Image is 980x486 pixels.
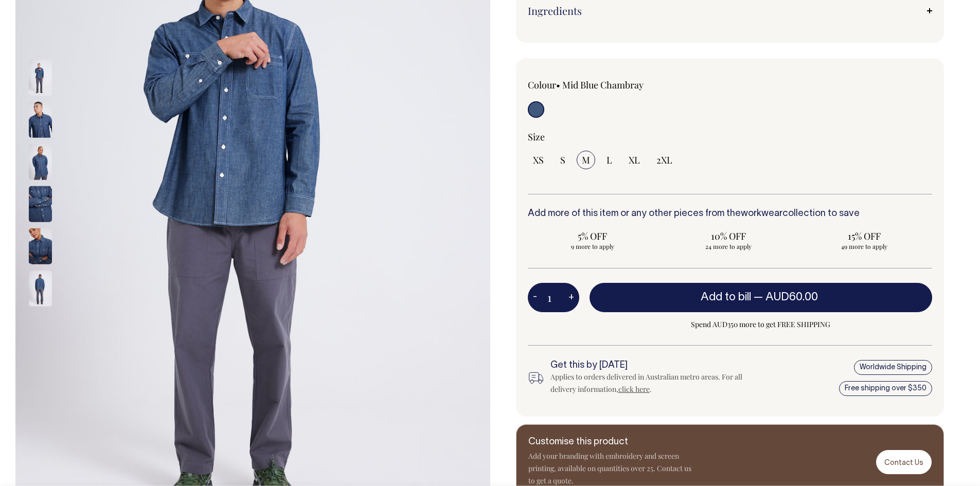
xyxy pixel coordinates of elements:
[669,230,788,242] span: 10% OFF
[555,151,571,169] input: S
[656,154,672,166] span: 2XL
[805,242,924,250] span: 49 more to apply
[563,287,579,308] button: +
[528,5,933,17] a: Ingredients
[562,79,644,91] label: Mid Blue Chambray
[528,131,933,143] div: Size
[765,292,818,302] span: AUD60.00
[528,437,693,447] h6: Customise this product
[618,384,650,394] a: click here
[629,154,640,166] span: XL
[550,361,749,371] h6: Get this by [DATE]
[29,102,52,138] img: mid-blue-chambray
[29,271,52,307] img: mid-blue-chambray
[590,283,933,312] button: Add to bill —AUD60.00
[623,151,645,169] input: XL
[528,151,549,169] input: XS
[664,227,793,254] input: 10% OFF 24 more to apply
[805,230,924,242] span: 15% OFF
[799,227,929,254] input: 15% OFF 49 more to apply
[29,60,52,96] img: mid-blue-chambray
[876,450,932,474] a: Contact Us
[701,292,751,302] span: Add to bill
[601,151,617,169] input: L
[533,242,652,250] span: 9 more to apply
[528,209,933,219] h6: Add more of this item or any other pieces from the collection to save
[607,154,612,166] span: L
[741,209,782,218] a: workwear
[528,79,690,91] div: Colour
[560,154,565,166] span: S
[651,151,678,169] input: 2XL
[29,228,52,264] img: mid-blue-chambray
[754,292,821,302] span: —
[582,154,590,166] span: M
[533,154,544,166] span: XS
[29,186,52,222] img: mid-blue-chambray
[533,230,652,242] span: 5% OFF
[528,287,542,308] button: -
[669,242,788,250] span: 24 more to apply
[550,371,749,395] div: Applies to orders delivered in Australian metro areas. For all delivery information, .
[556,79,560,91] span: •
[590,318,933,331] span: Spend AUD350 more to get FREE SHIPPING
[577,151,595,169] input: M
[29,144,52,180] img: mid-blue-chambray
[528,227,657,254] input: 5% OFF 9 more to apply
